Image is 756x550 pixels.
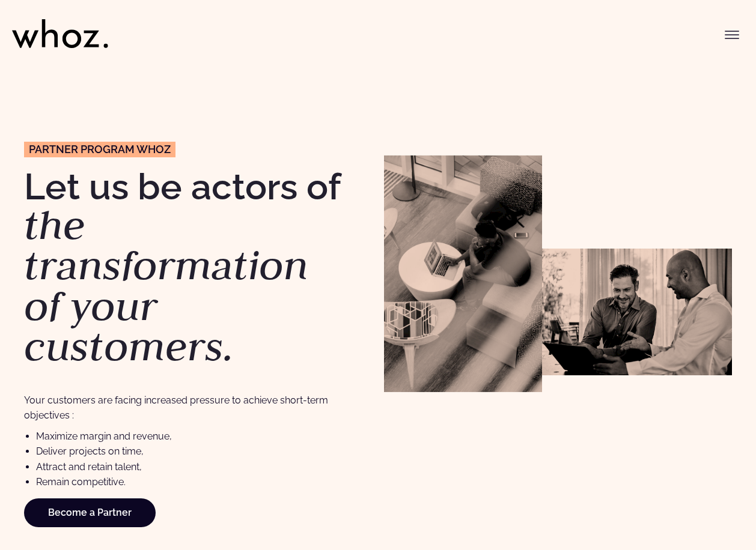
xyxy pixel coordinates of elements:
li: Attract and retain talent, [36,459,372,474]
em: the transformation of your customers. [24,198,308,373]
span: partner program Whoz [29,144,171,155]
li: Maximize margin and revenue, [36,429,372,444]
li: Remain competitive. [36,474,372,489]
h1: Let us be actors of [24,169,372,367]
li: Deliver projects on time, [36,444,372,459]
a: Become a Partner [24,498,156,527]
button: Toggle menu [720,23,744,47]
p: Your customers are facing increased pressure to achieve short-term objectives : [24,393,337,423]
